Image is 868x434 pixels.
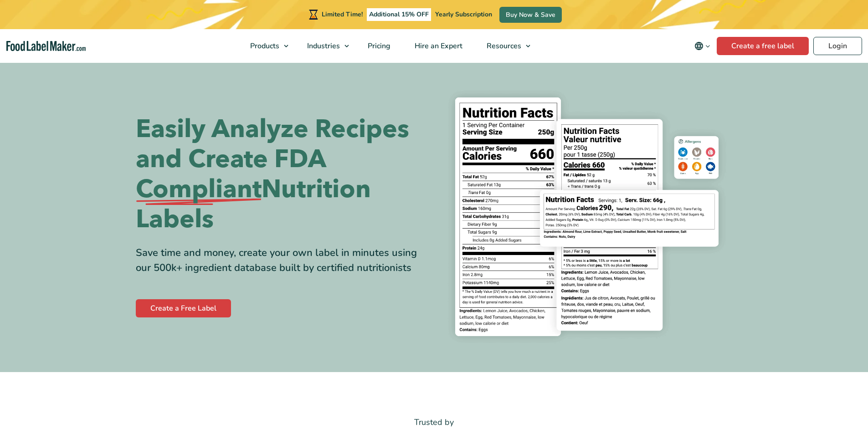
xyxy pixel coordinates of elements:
[295,29,354,63] a: Industries
[238,29,293,63] a: Products
[365,41,391,51] span: Pricing
[484,41,522,51] span: Resources
[322,10,363,19] span: Limited Time!
[136,299,231,317] a: Create a Free Label
[403,29,473,63] a: Hire an Expert
[412,41,463,51] span: Hire an Expert
[136,416,733,429] p: Trusted by
[499,7,562,23] a: Buy Now & Save
[435,10,492,19] span: Yearly Subscription
[136,114,427,235] h1: Easily Analyze Recipes and Create FDA Nutrition Labels
[6,41,86,51] a: Food Label Maker homepage
[475,29,535,63] a: Resources
[304,41,341,51] span: Industries
[136,174,262,204] span: Compliant
[688,37,717,55] button: Change language
[813,37,862,55] a: Login
[136,245,427,276] div: Save time and money, create your own label in minutes using our 500k+ ingredient database built b...
[367,8,431,21] span: Additional 15% OFF
[247,41,280,51] span: Products
[356,29,401,63] a: Pricing
[717,37,809,55] a: Create a free label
